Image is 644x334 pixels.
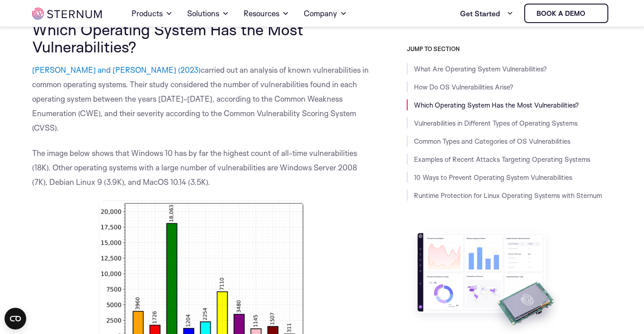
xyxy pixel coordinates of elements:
a: Vulnerabilities in Different Types of Operating Systems [414,119,578,127]
img: sternum iot [589,10,596,17]
a: What Are Operating System Vulnerabilities? [414,65,547,73]
img: sternum iot [32,8,102,19]
a: Common Types and Categories of OS Vulnerabilities [414,137,570,146]
a: Book a demo [524,4,608,23]
a: [PERSON_NAME] and [PERSON_NAME] (2023) [32,65,201,75]
a: Resources [244,1,289,26]
a: Which Operating System Has the Most Vulnerabilities? [414,101,579,109]
a: How Do OS Vulnerabilities Arise? [414,83,513,91]
a: 10 Ways to Prevent Operating System Vulnerabilities [414,173,572,182]
a: Solutions [187,1,229,26]
span: Which Operating System Has the Most Vulnerabilities? [32,20,303,56]
a: Examples of Recent Attacks Targeting Operating Systems [414,155,590,164]
a: Company [304,1,347,26]
h3: JUMP TO SECTION [407,45,612,52]
a: Runtime Protection for Linux Operating Systems with Sternum [414,191,602,200]
a: Get Started [460,5,513,23]
button: Open CMP widget [5,308,26,329]
span: carried out an analysis of known vulnerabilities in common operating systems. Their study conside... [32,65,369,132]
span: The image below shows that Windows 10 has by far the highest count of all-time vulnerabilities (1... [32,148,357,187]
a: Products [132,1,173,26]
